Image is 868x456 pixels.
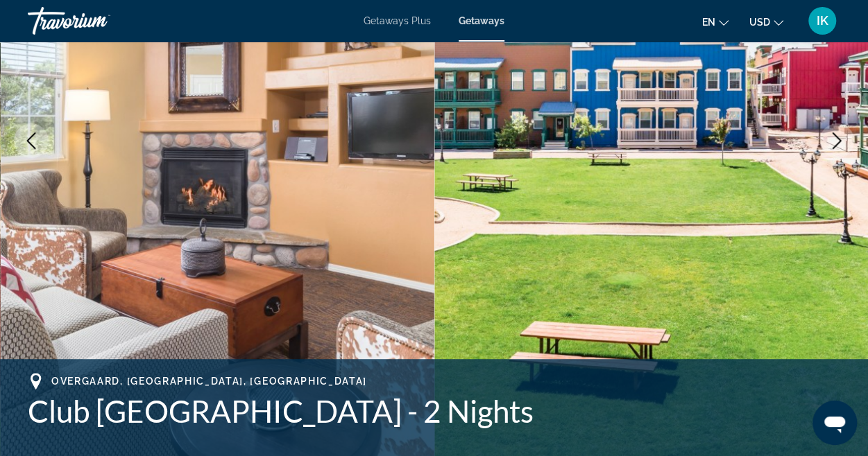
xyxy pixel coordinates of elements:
[804,6,840,35] button: User Menu
[51,376,367,387] span: Overgaard, [GEOGRAPHIC_DATA], [GEOGRAPHIC_DATA]
[702,17,715,28] span: en
[817,14,828,28] span: IK
[702,12,729,32] button: Change language
[819,123,854,158] button: Next image
[14,123,49,158] button: Previous image
[28,3,167,39] a: Travorium
[749,12,783,32] button: Change currency
[28,393,840,429] h1: Club [GEOGRAPHIC_DATA] - 2 Nights
[749,17,770,28] span: USD
[364,15,431,26] a: Getaways Plus
[459,15,504,26] a: Getaways
[812,401,857,445] iframe: Кнопка запуска окна обмена сообщениями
